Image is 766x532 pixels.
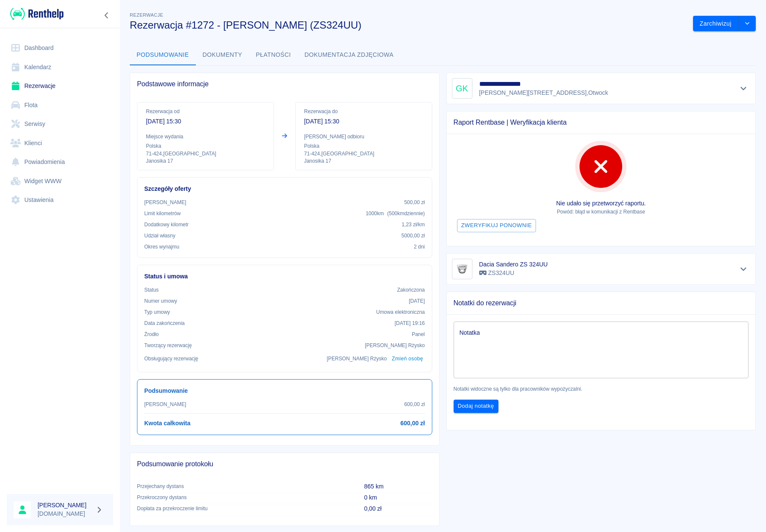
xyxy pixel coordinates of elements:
p: Data zakończenia [144,319,185,327]
p: [PERSON_NAME] odbioru [304,133,423,140]
button: Pokaż szczegóły [737,263,751,275]
p: 2 dni [414,243,425,251]
button: Dokumenty [196,45,249,65]
p: [DATE] 19:16 [395,319,425,327]
p: [DATE] [409,297,425,305]
button: Zweryfikuj ponownie [457,219,536,232]
a: Flota [7,96,113,115]
a: Rezerwacje [7,76,113,96]
p: [PERSON_NAME] Rżysko [327,355,387,362]
a: Kalendarz [7,58,113,77]
h6: [PERSON_NAME] [38,501,92,509]
p: 5000,00 zł [402,232,425,240]
p: 0,00 zł [364,504,432,513]
p: Przejechany dystans [137,482,350,490]
p: [PERSON_NAME] Rżysko [365,342,425,349]
span: Notatki do rezerwacji [454,299,749,307]
button: drop-down [739,16,756,32]
p: 71-424 , [GEOGRAPHIC_DATA] [146,150,265,158]
p: Janosika 17 [146,158,265,165]
p: Dodatkowy kilometr [144,221,189,228]
span: Raport Rentbase | Weryfikacja klienta [454,118,749,127]
p: [DATE] 15:30 [146,117,265,126]
span: Podsumowanie protokołu [137,460,432,468]
p: Tworzący rezerwację [144,342,192,349]
p: Okres wynajmu [144,243,179,251]
p: 0 km [364,493,432,502]
button: Dodaj notatkę [454,400,498,413]
p: Udział własny [144,232,175,240]
button: Podsumowanie [130,45,196,65]
h6: Status i umowa [144,272,425,281]
a: Klienci [7,134,113,153]
p: Notatki widoczne są tylko dla pracowników wypożyczalni. [454,385,749,393]
a: Powiadomienia [7,152,113,172]
div: GK [452,78,472,99]
button: Zmień osobę [390,353,425,365]
span: Rezerwacje [130,12,163,18]
p: Obsługujący rezerwację [144,355,198,362]
p: Nie udało się przetworzyć raportu. [454,199,749,208]
p: 1000 km [366,210,425,217]
p: 1,23 zł /km [402,221,425,228]
p: [PERSON_NAME] [144,400,186,408]
p: Numer umowy [144,297,177,305]
p: Rezerwacja od [146,108,265,115]
p: Miejsce wydania [146,133,265,140]
button: Pokaż szczegóły [737,82,751,94]
button: Zarchiwizuj [693,16,739,32]
img: Renthelp logo [10,7,64,21]
h6: Kwota całkowita [144,419,190,428]
p: Umowa elektroniczna [376,308,425,316]
p: 500,00 zł [404,199,425,206]
p: Żrodło [144,330,159,338]
p: Powód: błąd w komunikacji z Rentbase [454,208,749,216]
p: Janosika 17 [304,158,423,165]
p: Panel [412,330,425,338]
p: 865 km [364,482,432,491]
a: Dashboard [7,38,113,58]
a: Ustawienia [7,190,113,210]
button: Płatności [249,45,298,65]
p: [PERSON_NAME] [144,199,186,206]
p: ZS324UU [479,269,548,278]
a: Widget WWW [7,172,113,191]
button: Zwiń nawigację [100,10,113,21]
p: Typ umowy [144,308,170,316]
p: Zakończona [397,286,425,294]
p: [DOMAIN_NAME] [38,509,92,518]
a: Serwisy [7,114,113,134]
span: Podstawowe informacje [137,80,432,88]
h6: Dacia Sandero ZS 324UU [479,260,548,269]
p: Status [144,286,159,294]
h6: Podsumowanie [144,386,425,395]
p: 71-424 , [GEOGRAPHIC_DATA] [304,150,423,158]
p: Polska [146,142,265,150]
p: Przekroczony dystans [137,494,350,501]
h6: 600,00 zł [400,419,425,428]
p: [DATE] 15:30 [304,117,423,126]
h6: Szczegóły oferty [144,184,425,193]
h3: Rezerwacja #1272 - [PERSON_NAME] (ZS324UU) [130,19,686,31]
img: Image [454,260,471,278]
a: Renthelp logo [7,7,64,21]
p: Dopłata za przekroczenie limitu [137,505,350,512]
p: Rezerwacja do [304,108,423,115]
p: Polska [304,142,423,150]
p: 600,00 zł [404,400,425,408]
p: Limit kilometrów [144,210,181,217]
p: [PERSON_NAME][STREET_ADDRESS] , Otwock [479,88,608,97]
span: ( 500 km dziennie ) [387,210,425,216]
button: Dokumentacja zdjęciowa [298,45,401,65]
